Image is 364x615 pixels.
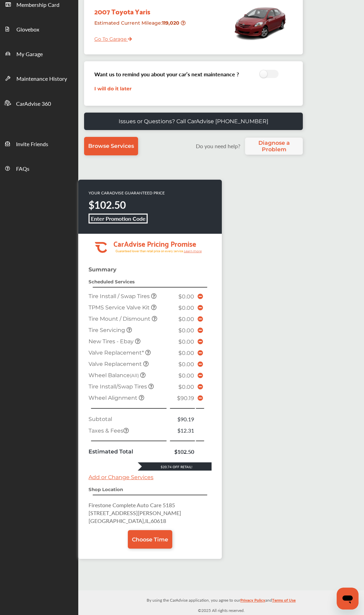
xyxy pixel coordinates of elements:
[89,349,145,356] span: Valve Replacement*
[94,86,132,92] a: I will do it later
[184,249,202,253] tspan: Learn more
[84,137,138,155] a: Browse Services
[89,279,135,284] strong: Scheduled Services
[84,113,303,130] a: Issues or Questions? Call CarAdvise [PHONE_NUMBER]
[91,215,146,222] b: Enter Promotion Code
[178,350,194,356] span: $0.00
[16,75,67,84] span: Maintenance History
[89,304,151,311] span: TPMS Service Valve Kit
[89,316,152,322] span: Tire Mount / Dismount
[116,249,184,253] tspan: Guaranteed lower than retail price on every service.
[178,293,194,300] span: $0.00
[87,413,169,425] td: Subtotal
[89,474,153,481] a: Add or Change Services
[113,237,196,249] tspan: CarAdvise Pricing Promise
[89,266,117,273] strong: Summary
[89,17,189,35] div: Estimated Current Mileage :
[0,41,78,66] a: My Garage
[16,1,59,10] span: Membership Card
[178,327,194,334] span: $0.00
[89,395,139,401] span: Wheel Alignment
[240,596,265,607] a: Privacy Policy
[89,327,126,333] span: Tire Servicing
[89,338,135,345] span: New Tires - Ebay
[94,70,239,78] h3: Want us to remind you about your car’s next maintenance ?
[138,464,212,469] div: $20.74 Off Retail!
[89,197,126,212] strong: $102.50
[89,487,123,492] strong: Shop Location
[192,142,243,150] label: Do you need help?
[130,373,139,378] small: (All)
[16,165,29,174] span: FAQs
[89,501,175,509] span: Firestone Complete Auto Care 5185
[177,395,194,401] span: $90.19
[16,100,51,108] span: CarAdvise 360
[128,530,172,549] a: Choose Time
[87,446,169,457] td: Estimated Total
[89,509,181,517] span: [STREET_ADDRESS][PERSON_NAME]
[272,596,296,607] a: Terms of Use
[162,20,181,26] strong: 119,020
[169,446,196,457] td: $102.50
[89,293,151,299] span: Tire Install / Swap Tires
[245,138,303,155] a: Diagnose a Problem
[78,590,364,615] div: © 2025 All rights reserved.
[231,0,289,45] img: mobile_3765_st0640_046.jpg
[89,517,166,525] span: [GEOGRAPHIC_DATA] , IL , 60618
[78,596,364,603] p: By using the CarAdvise application, you agree to our and
[88,143,134,149] span: Browse Services
[89,190,165,196] p: YOUR CARADVISE GUARANTEED PRICE
[132,536,168,543] span: Choose Time
[89,361,143,367] span: Valve Replacement
[178,305,194,311] span: $0.00
[119,118,268,125] p: Issues or Questions? Call CarAdvise [PHONE_NUMBER]
[89,383,148,390] span: Tire Install/Swap Tires
[89,372,140,379] span: Wheel Balance
[178,338,194,345] span: $0.00
[89,427,129,434] span: Taxes & Fees
[16,50,43,59] span: My Garage
[178,372,194,379] span: $0.00
[169,425,196,436] td: $12.31
[337,588,359,610] iframe: Button to launch messaging window
[248,140,299,153] span: Diagnose a Problem
[16,25,39,34] span: Glovebox
[169,413,196,425] td: $90.19
[89,31,132,44] a: Go To Garage
[0,16,78,41] a: Glovebox
[16,140,48,149] span: Invite Friends
[0,66,78,90] a: Maintenance History
[178,384,194,390] span: $0.00
[89,0,189,17] div: 2007 Toyota Yaris
[178,316,194,322] span: $0.00
[178,361,194,368] span: $0.00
